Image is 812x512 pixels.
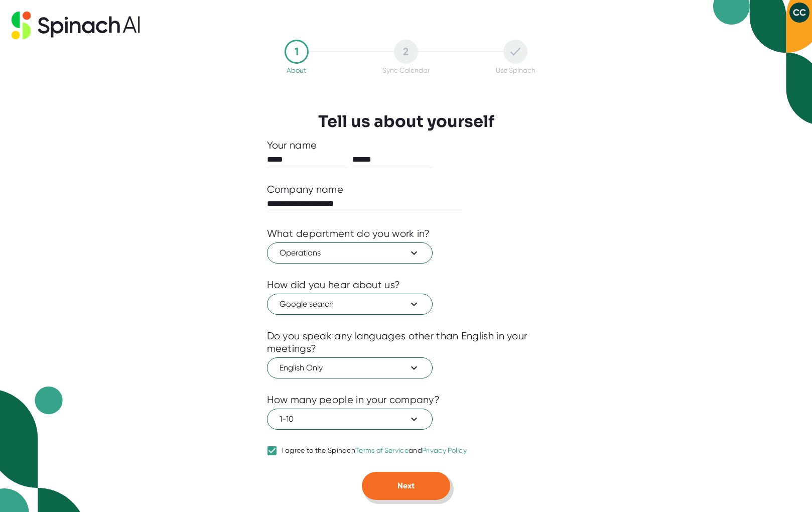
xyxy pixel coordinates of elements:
[394,40,418,64] div: 2
[382,66,430,74] div: Sync Calendar
[267,139,546,152] div: Your name
[267,394,440,406] div: How many people in your company?
[267,227,430,240] div: What department do you work in?
[280,298,420,310] span: Google search
[280,413,420,425] span: 1-10
[267,279,400,291] div: How did you hear about us?
[789,3,809,23] button: CC
[267,294,433,315] button: Google search
[267,183,344,196] div: Company name
[285,40,309,64] div: 1
[267,330,546,355] div: Do you speak any languages other than English in your meetings?
[496,66,535,74] div: Use Spinach
[422,446,467,454] a: Privacy Policy
[397,481,415,490] span: Next
[267,409,433,430] button: 1-10
[362,472,450,500] button: Next
[267,242,433,264] button: Operations
[355,446,409,454] a: Terms of Service
[282,446,467,455] div: I agree to the Spinach and
[267,357,433,378] button: English Only
[318,112,494,131] h3: Tell us about yourself
[280,247,420,259] span: Operations
[287,66,306,74] div: About
[280,362,420,374] span: English Only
